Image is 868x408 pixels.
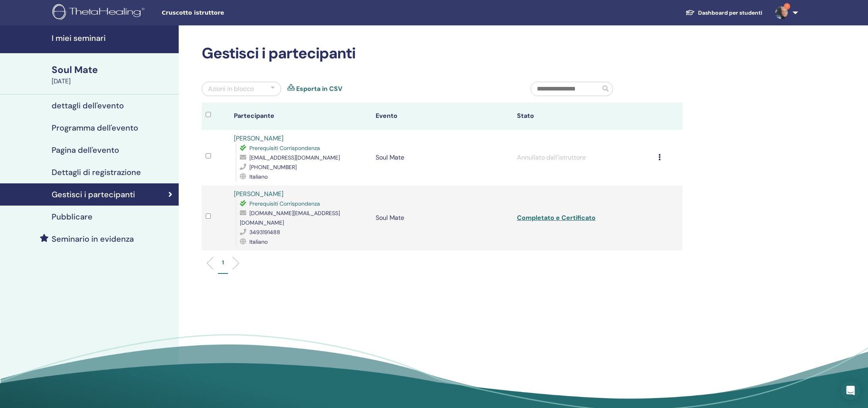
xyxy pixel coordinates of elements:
[685,9,695,16] img: graduation-cap-white.svg
[240,210,340,226] span: [DOMAIN_NAME][EMAIL_ADDRESS][DOMAIN_NAME]
[513,102,654,130] th: Stato
[47,63,179,86] a: Soul Mate[DATE]
[222,258,224,267] p: 1
[249,164,297,171] span: [PHONE_NUMBER]
[372,102,513,130] th: Evento
[234,190,284,198] a: [PERSON_NAME]
[296,84,342,94] a: Esporta in CSV
[372,185,513,250] td: Soul Mate
[249,238,268,245] span: Italiano
[249,154,340,161] span: [EMAIL_ADDRESS][DOMAIN_NAME]
[841,381,860,400] div: Open Intercom Messenger
[784,3,790,10] span: 1
[230,102,371,130] th: Partecipante
[52,77,174,86] div: [DATE]
[517,214,596,222] a: Completato e Certificato
[249,200,320,207] span: Prerequisiti Corrispondenza
[52,123,138,133] h4: Programma dell'evento
[162,9,281,17] span: Cruscotto istruttore
[249,173,268,180] span: Italiano
[249,229,280,236] span: 3493191488
[234,134,284,142] a: [PERSON_NAME]
[372,130,513,185] td: Soul Mate
[679,6,769,20] a: Dashboard per studenti
[202,44,683,63] h2: Gestisci i partecipanti
[52,190,135,199] h4: Gestisci i partecipanti
[52,145,119,155] h4: Pagina dell'evento
[52,167,141,177] h4: Dettagli di registrazione
[775,6,788,19] img: default.jpg
[52,101,124,110] h4: dettagli dell'evento
[52,33,174,43] h4: I miei seminari
[52,63,174,77] div: Soul Mate
[52,212,93,221] h4: Pubblicare
[208,84,254,94] div: Azioni in blocco
[52,4,147,22] img: logo.png
[249,144,320,152] span: Prerequisiti Corrispondenza
[52,234,134,244] h4: Seminario in evidenza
